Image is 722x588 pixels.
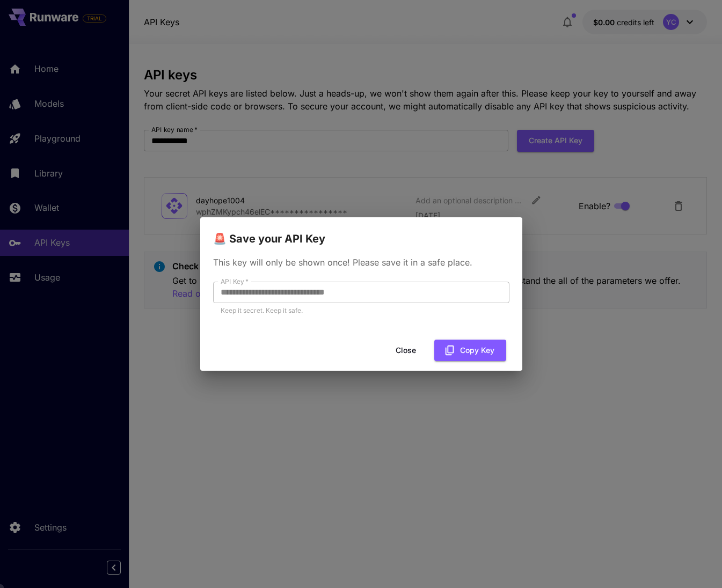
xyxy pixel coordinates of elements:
[434,340,506,362] button: Copy Key
[221,305,502,316] p: Keep it secret. Keep it safe.
[213,256,509,269] p: This key will only be shown once! Please save it in a safe place.
[221,277,249,286] label: API Key
[200,217,522,247] h2: 🚨 Save your API Key
[382,340,430,362] button: Close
